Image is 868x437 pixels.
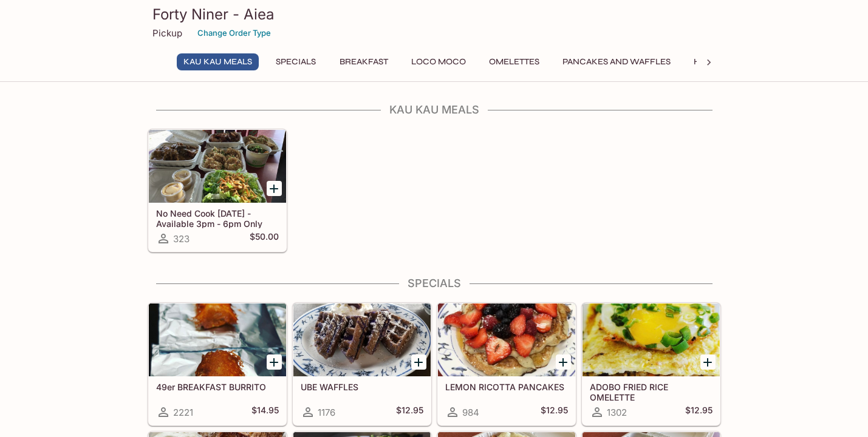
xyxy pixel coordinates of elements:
[556,354,571,370] button: Add LEMON RICOTTA PANCAKES
[590,382,713,402] h5: ADOBO FRIED RICE OMELETTE
[405,53,473,70] button: Loco Moco
[267,181,282,196] button: Add No Need Cook Today - Available 3pm - 6pm Only
[148,103,721,117] h4: Kau Kau Meals
[482,53,546,70] button: Omelettes
[156,208,279,228] h5: No Need Cook [DATE] - Available 3pm - 6pm Only
[192,24,276,42] button: Change Order Type
[411,354,426,370] button: Add UBE WAFFLES
[445,382,568,392] h5: LEMON RICOTTA PANCAKES
[173,233,190,245] span: 323
[437,303,576,425] a: LEMON RICOTTA PANCAKES984$12.95
[462,407,479,418] span: 984
[149,303,286,376] div: 49er BREAKFAST BURRITO
[607,407,627,418] span: 1302
[152,27,182,39] p: Pickup
[318,407,335,418] span: 1176
[177,53,259,70] button: Kau Kau Meals
[267,354,282,370] button: Add 49er BREAKFAST BURRITO
[251,405,279,419] h5: $14.95
[583,303,720,376] div: ADOBO FRIED RICE OMELETTE
[148,129,287,252] a: No Need Cook [DATE] - Available 3pm - 6pm Only323$50.00
[333,53,395,70] button: Breakfast
[685,405,713,419] h5: $12.95
[156,382,279,392] h5: 49er BREAKFAST BURRITO
[148,277,721,290] h4: Specials
[700,354,716,370] button: Add ADOBO FRIED RICE OMELETTE
[687,53,837,70] button: Hawaiian Style French Toast
[438,303,575,376] div: LEMON RICOTTA PANCAKES
[268,53,323,70] button: Specials
[149,130,286,203] div: No Need Cook Today - Available 3pm - 6pm Only
[396,405,423,419] h5: $12.95
[556,53,677,70] button: Pancakes and Waffles
[152,5,716,24] h3: Forty Niner - Aiea
[301,382,423,392] h5: UBE WAFFLES
[293,303,431,376] div: UBE WAFFLES
[582,303,720,425] a: ADOBO FRIED RICE OMELETTE1302$12.95
[148,303,287,425] a: 49er BREAKFAST BURRITO2221$14.95
[541,405,568,419] h5: $12.95
[173,407,193,418] span: 2221
[250,231,279,246] h5: $50.00
[293,303,431,425] a: UBE WAFFLES1176$12.95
